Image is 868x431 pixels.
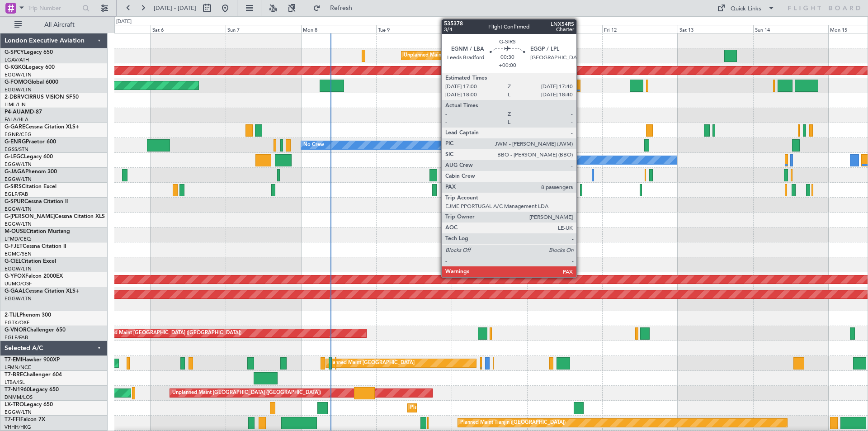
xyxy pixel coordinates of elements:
[5,417,20,422] span: T7-FFI
[404,49,550,62] div: Unplanned Maint [GEOGRAPHIC_DATA] ([PERSON_NAME] Intl)
[5,387,59,393] a: T7-N1960Legacy 650
[376,25,452,33] div: Tue 9
[5,319,29,326] a: EGTK/OXF
[5,274,63,279] a: G-YFOXFalcon 2000EX
[5,372,23,378] span: T7-BRE
[712,1,779,15] button: Quick Links
[5,229,70,234] a: M-OUSECitation Mustang
[172,386,321,400] div: Unplanned Maint [GEOGRAPHIC_DATA] ([GEOGRAPHIC_DATA])
[527,25,603,33] div: Thu 11
[731,5,761,14] div: Quick Links
[99,327,241,340] div: Planned Maint [GEOGRAPHIC_DATA] ([GEOGRAPHIC_DATA])
[301,25,377,33] div: Mon 8
[5,402,24,407] span: LX-TRO
[5,161,32,168] a: EGGW/LTN
[5,259,56,264] a: G-CIELCitation Excel
[10,18,98,32] button: All Aircraft
[5,65,26,70] span: G-KGKG
[452,25,527,33] div: Wed 10
[5,259,21,264] span: G-CIEL
[5,251,32,257] a: EGMC/SEN
[529,153,545,167] div: Owner
[5,244,23,249] span: G-FJET
[5,387,30,393] span: T7-N1960
[5,244,66,249] a: G-FJETCessna Citation II
[5,214,55,219] span: G-[PERSON_NAME]
[5,50,53,55] a: G-SPCYLegacy 650
[116,18,132,26] div: [DATE]
[28,1,80,15] input: Trip Number
[5,109,25,115] span: P4-AUA
[5,357,22,363] span: T7-EMI
[5,169,57,175] a: G-JAGAPhenom 300
[5,379,25,386] a: LTBA/ISL
[5,214,105,219] a: G-[PERSON_NAME]Cessna Citation XLS
[5,176,32,183] a: EGGW/LTN
[5,80,28,85] span: G-FOMO
[151,25,226,33] div: Sat 6
[5,124,25,130] span: G-GARE
[5,50,24,55] span: G-SPCY
[5,394,33,401] a: DNMM/LOS
[410,401,469,415] div: Planned Maint Dusseldorf
[5,57,29,63] a: LGAV/ATH
[5,327,27,333] span: G-VNOR
[5,139,26,145] span: G-ENRG
[5,154,24,160] span: G-LEGC
[5,65,55,70] a: G-KGKGLegacy 600
[5,71,32,78] a: EGGW/LTN
[303,138,324,152] div: No Crew
[5,265,32,272] a: EGGW/LTN
[154,4,196,12] span: [DATE] - [DATE]
[5,334,28,341] a: EGLF/FAB
[5,274,25,279] span: G-YFOX
[226,25,301,33] div: Sun 7
[753,25,829,33] div: Sun 14
[5,424,31,431] a: VHHH/HKG
[5,101,26,108] a: LIML/LIN
[5,372,62,378] a: T7-BREChallenger 604
[5,236,31,242] a: LFMD/CEQ
[5,139,56,145] a: G-ENRGPraetor 600
[5,199,68,204] a: G-SPURCessna Citation II
[5,295,32,302] a: EGGW/LTN
[5,313,51,318] a: 2-TIJLPhenom 300
[5,154,53,160] a: G-LEGCLegacy 600
[5,184,22,189] span: G-SIRS
[5,417,45,422] a: T7-FFIFalcon 7X
[5,86,32,93] a: EGGW/LTN
[5,409,32,416] a: EGGW/LTN
[678,25,753,33] div: Sat 13
[322,5,360,11] span: Refresh
[5,109,42,115] a: P4-AUAMD-87
[5,146,28,153] a: EGSS/STN
[5,364,31,371] a: LFMN/NCE
[309,1,363,15] button: Refresh
[5,131,32,138] a: EGNR/CEG
[5,116,28,123] a: FALA/HLA
[5,357,60,363] a: T7-EMIHawker 900XP
[5,80,58,85] a: G-FOMOGlobal 6000
[24,22,95,28] span: All Aircraft
[5,169,25,175] span: G-JAGA
[5,289,25,294] span: G-GAAL
[5,229,26,234] span: M-OUSE
[5,95,24,100] span: 2-DBRV
[602,25,678,33] div: Fri 12
[5,95,79,100] a: 2-DBRVCIRRUS VISION SF50
[5,184,57,189] a: G-SIRSCitation Excel
[5,327,66,333] a: G-VNORChallenger 650
[328,356,415,370] div: Planned Maint [GEOGRAPHIC_DATA]
[5,402,53,407] a: LX-TROLegacy 650
[5,221,32,227] a: EGGW/LTN
[460,416,566,430] div: Planned Maint Tianjin ([GEOGRAPHIC_DATA])
[5,280,32,287] a: UUMO/OSF
[5,206,32,213] a: EGGW/LTN
[5,313,19,318] span: 2-TIJL
[5,124,79,130] a: G-GARECessna Citation XLS+
[5,289,79,294] a: G-GAALCessna Citation XLS+
[5,191,28,198] a: EGLF/FAB
[5,199,24,204] span: G-SPUR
